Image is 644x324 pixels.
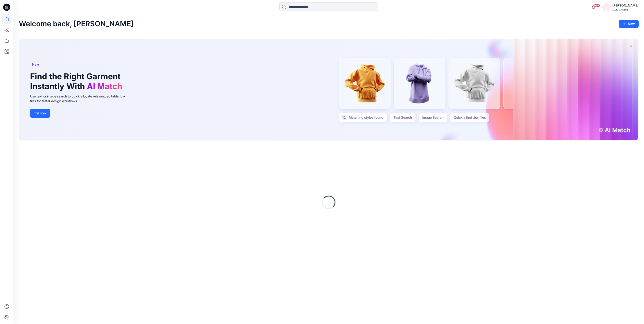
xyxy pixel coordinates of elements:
[87,81,122,91] span: AI Match
[602,3,611,11] div: LL
[593,4,600,7] span: 99+
[612,3,638,8] div: [PERSON_NAME]
[30,109,50,118] button: Try now
[612,8,638,11] div: CSC Brands
[32,62,39,67] span: New
[30,94,131,103] div: Use text or image search to quickly locate relevant, editable .bw files for faster design workflows.
[619,20,639,28] button: New
[30,72,124,91] h1: Find the Right Garment Instantly With
[19,20,134,28] h2: Welcome back, [PERSON_NAME]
